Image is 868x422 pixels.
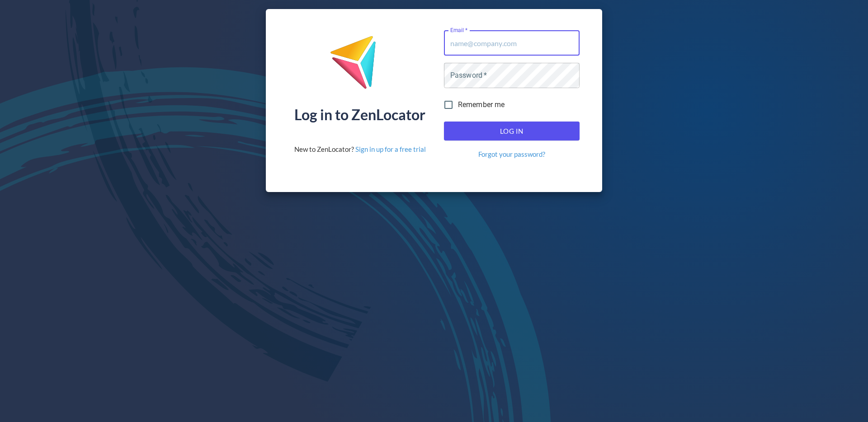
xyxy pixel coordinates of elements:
div: Log in to ZenLocator [294,108,425,122]
div: New to ZenLocator? [294,145,426,154]
a: Sign in up for a free trial [355,145,426,153]
img: ZenLocator [330,35,390,96]
span: Log In [454,125,570,137]
button: Log In [444,122,580,141]
input: name@company.com [444,30,580,56]
span: Remember me [458,99,505,110]
a: Forgot your password? [478,150,545,159]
